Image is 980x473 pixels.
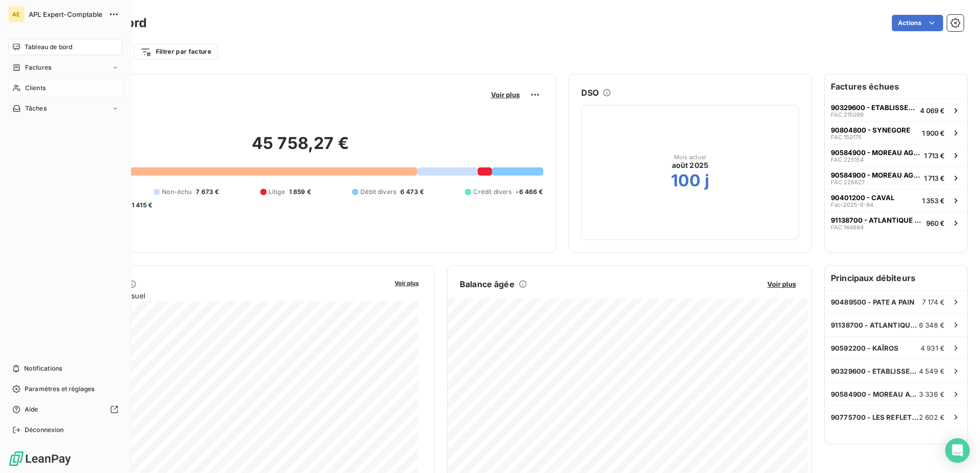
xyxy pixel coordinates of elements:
span: Voir plus [767,280,796,288]
span: -1 415 € [129,201,152,210]
span: 6 348 € [919,321,945,329]
span: 90401200 - CAVAL [831,193,894,202]
span: 91138700 - ATLANTIQUE CONTRÔLE ASPIRATION [831,321,919,329]
span: Voir plus [491,91,520,99]
a: Paramètres et réglages [8,381,122,397]
span: 90584900 - MOREAU AGENCEMENT [831,171,920,179]
span: Fac-2025-6-94 [831,202,873,208]
span: 90489500 - PATE A PAIN [831,298,914,306]
span: 4 931 € [921,344,945,352]
img: Logo LeanPay [8,450,72,467]
button: Voir plus [764,279,799,289]
span: FAC 226627 [831,179,865,185]
span: Débit divers [360,187,396,197]
button: 90584900 - MOREAU AGENCEMENTFAC 2266271 713 € [825,166,967,189]
a: Factures [8,59,122,76]
span: FAC 215099 [831,112,864,118]
span: FAC 144884 [831,224,864,230]
a: Tâches [8,100,122,117]
h2: 100 [671,170,701,191]
span: -6 466 € [516,187,543,197]
button: Voir plus [392,278,422,287]
span: 90329600 - ETABLISSEMENTS CARLIER [831,367,919,375]
span: 960 € [926,219,945,227]
span: 90584900 - MOREAU AGENCEMENT [831,148,920,157]
button: Voir plus [488,90,523,99]
h6: Balance âgée [460,278,515,290]
span: 3 336 € [919,390,945,398]
a: Aide [8,401,122,418]
button: 90329600 - ETABLISSEMENTS CARLIERFAC 2150994 069 € [825,99,967,121]
span: 1 900 € [922,129,945,137]
span: Voir plus [395,279,419,287]
span: Tableau de bord [25,42,72,52]
div: Open Intercom Messenger [945,438,970,463]
span: 1 353 € [922,197,945,205]
span: 1 713 € [924,174,945,182]
span: Crédit divers [473,187,512,197]
button: 91138700 - ATLANTIQUE CONTRÔLE ASPIRATIONFAC 144884960 € [825,211,967,234]
span: 1 713 € [924,152,945,160]
span: APL Expert-Comptable [29,10,103,18]
span: 90804800 - SYNEGORE [831,126,910,134]
a: Clients [8,80,122,96]
button: Filtrer par facture [134,44,218,60]
span: 6 473 € [400,187,424,197]
span: Mois actuel [674,154,706,160]
span: Chiffre d'affaires mensuel [58,290,387,301]
span: Déconnexion [25,425,64,435]
h2: 45 758,27 € [58,133,543,164]
span: 90329600 - ETABLISSEMENTS CARLIER [831,103,916,112]
span: Factures [25,63,51,72]
h6: Principaux débiteurs [825,266,967,290]
span: FAC 225154 [831,157,864,163]
span: 90592200 - KAÏROS [831,344,899,352]
span: 4 069 € [920,106,945,115]
span: Clients [25,83,46,93]
span: 91138700 - ATLANTIQUE CONTRÔLE ASPIRATION [831,216,922,224]
span: 7 673 € [196,187,219,197]
span: Tâches [25,104,47,113]
h2: j [705,170,709,191]
span: 7 174 € [922,298,945,306]
a: Tableau de bord [8,39,122,55]
div: AE [8,6,25,23]
span: 1 859 € [289,187,311,197]
button: 90804800 - SYNEGOREFAC 1501751 900 € [825,121,967,144]
span: août 2025 [672,160,708,170]
span: FAC 150175 [831,134,862,140]
button: 90401200 - CAVALFac-2025-6-941 353 € [825,189,967,211]
span: Aide [25,405,38,414]
h6: Factures échues [825,74,967,99]
span: 90584900 - MOREAU AGENCEMENT [831,390,919,398]
span: 90775700 - LES REFLETS GOURMANDS [831,413,919,421]
h6: DSO [581,87,599,99]
span: 4 549 € [919,367,945,375]
span: Litige [269,187,285,197]
span: Notifications [24,364,62,373]
span: Non-échu [162,187,192,197]
button: Actions [892,15,943,31]
button: 90584900 - MOREAU AGENCEMENTFAC 2251541 713 € [825,144,967,166]
span: Paramètres et réglages [25,384,94,394]
span: 2 602 € [919,413,945,421]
